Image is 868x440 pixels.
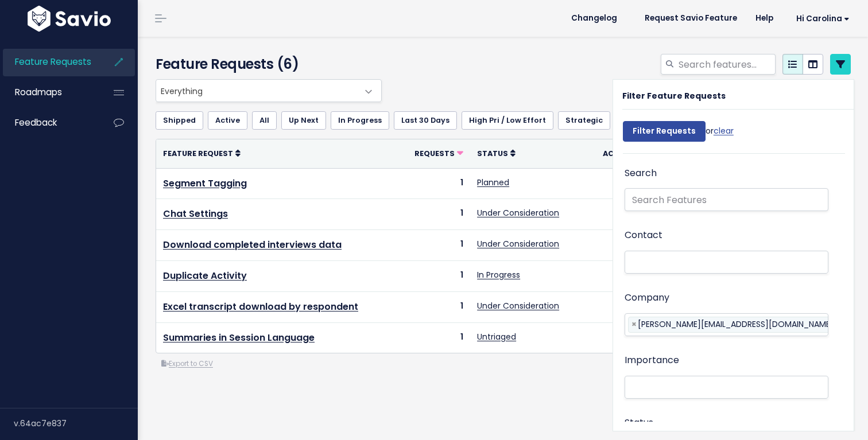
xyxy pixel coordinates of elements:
[580,291,701,322] td: -
[25,6,114,32] img: logo-white.9d6f32f41409.svg
[623,121,706,142] input: Filter Requests
[631,317,637,332] span: ×
[462,111,553,130] a: High Pri / Low Effort
[580,230,701,261] td: -
[398,230,470,261] td: 1
[252,111,277,130] a: All
[163,177,247,190] a: Segment Tagging
[477,147,516,159] a: Status
[477,207,559,219] a: Under Consideration
[622,90,726,102] strong: Filter Feature Requests
[477,177,509,188] a: Planned
[398,291,470,322] td: 1
[580,260,701,291] td: -
[398,322,470,353] td: 1
[163,207,228,220] a: Chat Settings
[623,115,734,153] div: or
[625,188,828,211] input: Search Features
[746,10,782,27] a: Help
[477,238,559,250] a: Under Consideration
[625,165,657,182] label: Search
[571,14,617,22] span: Changelog
[677,54,776,75] input: Search features...
[163,269,247,282] a: Duplicate Activity
[156,111,203,130] a: Shipped
[558,111,610,130] a: Strategic
[796,14,850,23] span: Hi Carolina
[714,125,734,137] a: clear
[625,290,669,306] label: Company
[580,199,701,230] td: -
[163,147,241,159] a: Feature Request
[15,56,91,68] span: Feature Requests
[603,147,694,159] a: Account ARR Total
[156,111,851,130] ul: Filter feature requests
[3,49,95,75] a: Feature Requests
[331,111,389,130] a: In Progress
[281,111,326,130] a: Up Next
[414,147,463,159] a: Requests
[625,415,653,431] label: Status
[161,359,213,368] a: Export to CSV
[628,317,837,332] li: daniele.gueli@bva-doxa.com
[394,111,457,130] a: Last 30 Days
[163,149,233,158] span: Feature Request
[398,168,470,199] td: 1
[156,79,382,102] span: Everything
[163,300,358,313] a: Excel transcript download by respondent
[398,199,470,230] td: 1
[477,331,516,342] a: Untriaged
[477,300,559,311] a: Under Consideration
[398,260,470,291] td: 1
[625,352,679,369] label: Importance
[477,269,520,281] a: In Progress
[15,86,62,98] span: Roadmaps
[580,168,701,199] td: -
[603,149,687,158] span: Account ARR Total
[477,149,508,158] span: Status
[156,80,358,102] span: Everything
[3,79,95,106] a: Roadmaps
[14,408,138,438] div: v.64ac7e837
[208,111,247,130] a: Active
[414,149,455,158] span: Requests
[625,227,662,244] label: Contact
[635,10,746,27] a: Request Savio Feature
[163,238,342,251] a: Download completed interviews data
[156,54,376,75] h4: Feature Requests (6)
[580,322,701,353] td: -
[782,10,859,28] a: Hi Carolina
[15,116,57,129] span: Feedback
[3,110,95,136] a: Feedback
[163,331,315,344] a: Summaries in Session Language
